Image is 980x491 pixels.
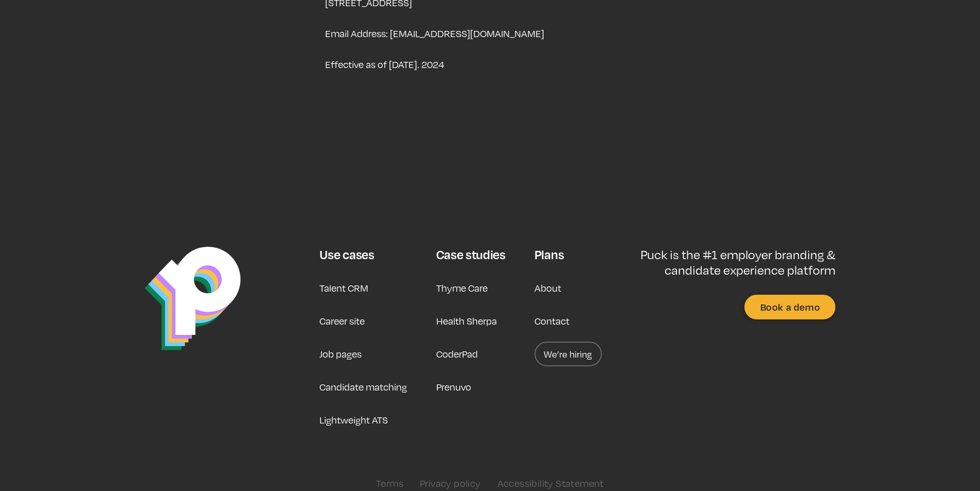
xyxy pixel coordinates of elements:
a: Terms [376,478,403,489]
a: We’re hiring [534,342,602,366]
a: Career site [319,309,365,333]
p: Puck is the #1 employer branding & candidate experience platform [612,247,836,278]
p: ‍ [325,88,654,103]
a: CoderPad [436,342,478,366]
div: Case studies [436,247,506,262]
a: About [534,276,561,300]
a: Privacy policy [420,478,481,489]
a: Job pages [319,342,362,366]
a: Book a demo [744,295,835,319]
a: Thyme Care [436,276,488,300]
a: Lightweight ATS [319,408,388,432]
img: Puck Logo [145,247,241,350]
a: Health Sherpa [436,309,497,333]
a: Talent CRM [319,276,368,300]
a: Prenuvo [436,375,471,399]
p: Effective as of [DATE]. 2024 [325,57,654,72]
a: Accessibility Statement [497,478,604,489]
p: Email Address: [EMAIL_ADDRESS][DOMAIN_NAME] [325,26,654,41]
div: Plans [534,247,564,262]
a: Candidate matching [319,375,407,399]
a: Contact [534,309,569,333]
div: Use cases [319,247,374,262]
